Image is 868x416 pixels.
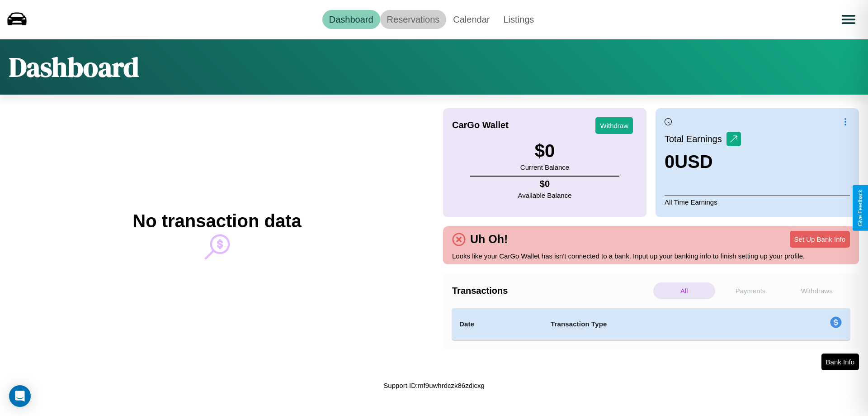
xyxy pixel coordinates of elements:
p: Available Balance [518,189,572,201]
h4: Transaction Type [551,319,756,330]
a: Listings [496,10,541,29]
h3: $ 0 [520,141,569,161]
h4: $ 0 [518,179,572,189]
a: Dashboard [322,10,380,29]
a: Reservations [380,10,447,29]
button: Withdraw [595,117,633,134]
p: Withdraws [786,282,848,299]
table: simple table [452,308,850,340]
p: Looks like your CarGo Wallet has isn't connected to a bank. Input up your banking info to finish ... [452,250,850,262]
h4: Date [459,319,536,330]
div: Open Intercom Messenger [9,385,31,407]
h4: CarGo Wallet [452,120,509,130]
p: Payments [720,282,782,299]
p: Total Earnings [665,131,726,147]
p: All [653,282,715,299]
div: Give Feedback [857,190,863,226]
h4: Transactions [452,286,651,296]
a: Calendar [446,10,496,29]
h3: 0 USD [665,152,741,172]
h1: Dashboard [9,48,139,86]
button: Bank Info [821,354,859,370]
p: All Time Earnings [665,196,850,208]
h4: Uh Oh! [466,233,512,246]
button: Set Up Bank Info [790,231,850,248]
p: Current Balance [520,161,569,173]
button: Open menu [836,7,861,32]
p: Support ID: mf9uwhrdczk86zdicxg [383,379,484,392]
h2: No transaction data [132,211,301,231]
